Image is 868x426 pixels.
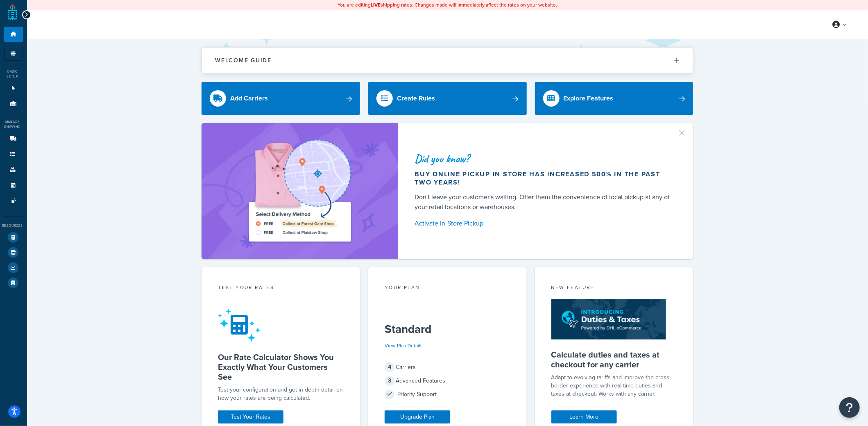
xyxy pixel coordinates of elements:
div: Buy online pickup in store has increased 500% in the past two years! [415,170,673,187]
li: Boxes [4,162,23,178]
b: LIVE [371,1,381,9]
span: 4 [385,362,394,372]
div: Priority Support [385,389,510,400]
a: Activate In-Store Pickup [415,218,673,229]
div: Your Plan [385,284,510,293]
li: Dashboard [4,27,23,42]
div: Test your configuration and get in-depth detail on how your rates are being calculated. [218,386,344,402]
span: 3 [385,376,394,386]
div: Test your rates [218,284,344,293]
li: Origins [4,96,23,112]
div: Carriers [385,362,510,373]
div: Did you know? [415,153,673,164]
div: New Feature [551,284,677,293]
div: Explore Features [564,93,614,104]
a: Explore Features [535,82,693,115]
img: ad-shirt-map-b0359fc47e01cab431d101c4b569394f6a03f54285957d908178d52f29eb9668.png [226,135,374,247]
a: Upgrade Plan [385,410,450,424]
li: Marketplace [4,245,23,260]
h5: Standard [385,323,510,336]
p: Adapt to evolving tariffs and improve the cross-border experience with real-time duties and taxes... [551,374,677,398]
li: Time Slots [4,178,23,193]
button: Open Resource Center [839,397,860,418]
div: Create Rules [397,93,435,104]
div: Advanced Features [385,375,510,387]
button: Welcome Guide [202,48,693,73]
a: Test Your Rates [218,410,283,424]
li: Shipping Rules [4,147,23,162]
h2: Welcome Guide [215,57,272,64]
div: Add Carriers [230,93,268,104]
li: Websites [4,81,23,96]
a: View Plan Details [385,342,423,349]
li: Carriers [4,131,23,146]
a: Add Carriers [202,82,360,115]
div: Don't leave your customer's waiting. Offer them the convenience of local pickup at any of your re... [415,192,673,212]
h5: Calculate duties and taxes at checkout for any carrier [551,350,677,369]
li: Test Your Rates [4,230,23,245]
a: Create Rules [368,82,527,115]
li: Help Docs [4,276,23,290]
li: Analytics [4,260,23,275]
a: Learn More [551,410,617,424]
h5: Our Rate Calculator Shows You Exactly What Your Customers See [218,352,344,382]
li: Advanced Features [4,194,23,209]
